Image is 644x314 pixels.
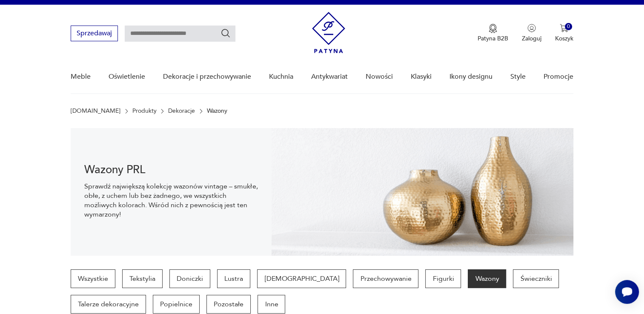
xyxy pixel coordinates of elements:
[544,60,573,93] a: Promocje
[555,24,573,43] button: 0Koszyk
[513,269,559,288] a: Świeczniki
[312,12,345,53] img: Patyna - sklep z meblami i dekoracjami vintage
[269,60,293,93] a: Kuchnia
[478,24,508,43] a: Ikona medaluPatyna B2B
[478,24,508,43] button: Patyna B2B
[478,34,508,43] p: Patyna B2B
[168,108,195,114] a: Dekoracje
[71,31,118,37] a: Sprzedawaj
[449,60,492,93] a: Ikony designu
[468,269,506,288] a: Wazony
[411,60,432,93] a: Klasyki
[163,60,251,93] a: Dekoracje i przechowywanie
[527,24,536,32] img: Ikonka użytkownika
[258,295,285,314] a: Inne
[272,128,573,256] img: Wazony vintage
[84,165,258,175] h1: Wazony PRL
[71,108,120,114] a: [DOMAIN_NAME]
[353,269,418,288] a: Przechowywanie
[366,60,393,93] a: Nowości
[565,23,572,30] div: 0
[153,295,200,314] a: Popielnice
[122,269,163,288] a: Tekstylia
[425,269,461,288] a: Figurki
[132,108,157,114] a: Produkty
[510,60,526,93] a: Style
[71,269,115,288] a: Wszystkie
[71,295,146,314] a: Talerze dekoracyjne
[615,280,639,304] iframe: Smartsupp widget button
[257,269,346,288] a: [DEMOGRAPHIC_DATA]
[522,24,541,43] button: Zaloguj
[555,34,573,43] p: Koszyk
[207,108,227,114] p: Wazony
[109,60,145,93] a: Oświetlenie
[217,269,250,288] a: Lustra
[71,60,91,93] a: Meble
[489,24,497,33] img: Ikona medalu
[311,60,348,93] a: Antykwariat
[522,34,541,43] p: Zaloguj
[71,26,118,41] button: Sprzedawaj
[206,295,251,314] a: Pozostałe
[560,24,568,32] img: Ikona koszyka
[169,269,210,288] a: Doniczki
[220,28,231,38] button: Szukaj
[84,182,258,219] p: Sprawdź największą kolekcję wazonów vintage – smukłe, obłe, z uchem lub bez żadnego, we wszystkic...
